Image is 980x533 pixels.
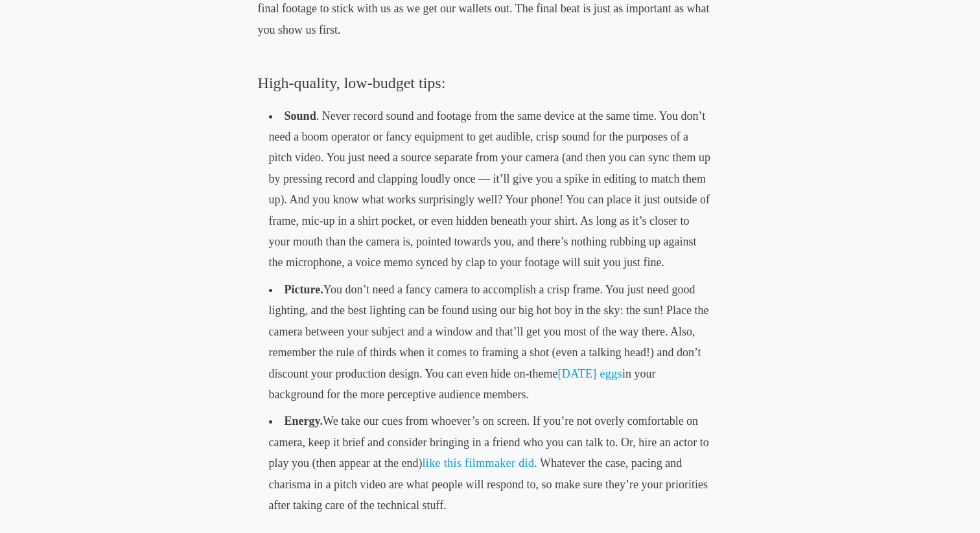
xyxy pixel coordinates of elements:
[558,367,622,380] a: [DATE] eggs
[263,102,717,276] li: . Never record sound and footage from the same device at the same time. You don’t need a boom ope...
[285,414,323,427] strong: Energy.
[263,408,717,519] li: We take our cues from whoever’s on screen. If you’re not overly comfortable on camera, keep it br...
[258,73,723,93] h3: High-quality, low-budget tips:
[263,276,717,407] li: You don’t need a fancy camera to accomplish a crisp frame. You just need good lighting, and the b...
[285,109,316,122] strong: Sound
[423,457,535,470] a: like this filmmaker did
[285,283,323,296] strong: Picture.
